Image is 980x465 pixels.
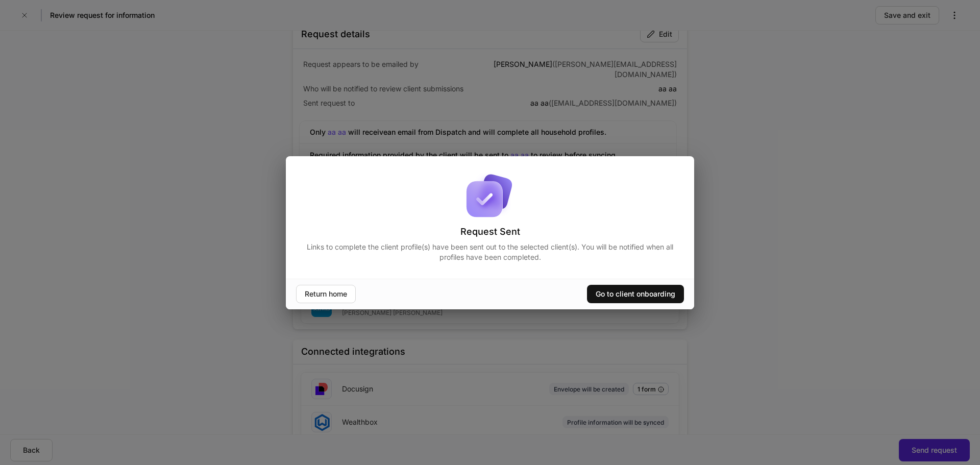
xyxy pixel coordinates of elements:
[296,285,356,303] button: Return home
[460,226,520,238] h4: Request Sent
[587,285,684,303] button: Go to client onboarding
[298,242,682,262] p: Links to complete the client profile(s) have been sent out to the selected client(s). You will be...
[305,289,347,299] div: Return home
[596,289,675,299] div: Go to client onboarding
